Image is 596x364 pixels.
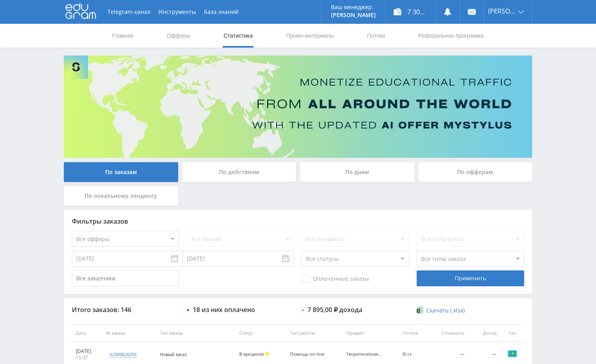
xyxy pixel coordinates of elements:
th: Гео [500,324,524,342]
div: По действиям [182,162,296,182]
a: Промо-материалы [285,24,335,48]
p: [PERSON_NAME] [331,12,376,18]
div: По офферам [418,162,533,182]
img: kaz.png [508,349,517,358]
th: Тип заказа [156,324,235,342]
span: [PERSON_NAME] [488,8,516,14]
div: По заказам [64,162,178,182]
div: Теоретическая механика [346,352,382,357]
div: Итого заказов: 146 [72,306,179,313]
img: Banner [64,56,532,158]
div: [DATE] [76,348,98,354]
p: Ваш менеджер: [331,4,376,10]
a: Офферы [166,24,191,48]
th: Стоимость [429,324,468,342]
a: Скачать (.xlsx) [417,307,464,314]
div: По дням [300,162,414,182]
div: Помощь on-line [290,352,326,357]
a: Реферальная программа [417,24,484,48]
span: Холд [265,352,269,356]
th: Предмет [342,324,398,342]
th: Доход [468,324,500,342]
div: По локальному лендингу [64,186,178,206]
img: xlsx [417,306,423,314]
span: В аукционе [239,351,264,357]
th: Тип работы [286,324,342,342]
div: a24#9626293 [110,351,137,358]
a: Статистика [223,24,254,48]
div: 18 из них оплачено [193,306,255,313]
a: Главная [112,24,134,48]
th: Статус [235,324,286,342]
div: Фильтры заказов [72,218,524,225]
span: Новый заказ [160,351,186,357]
div: Применить [417,270,524,286]
div: IS-rz [402,352,425,357]
input: Все заказчики [72,270,179,286]
th: № заказа [102,324,156,342]
span: Скачать (.xlsx) [426,307,465,314]
a: Потоки [366,24,386,48]
div: 15:37 [76,354,98,361]
span: Оплаченные заказы [302,275,369,283]
th: Потоки [398,324,429,342]
th: Дата [72,324,102,342]
div: 7 895,00 ₽ дохода [308,306,362,313]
